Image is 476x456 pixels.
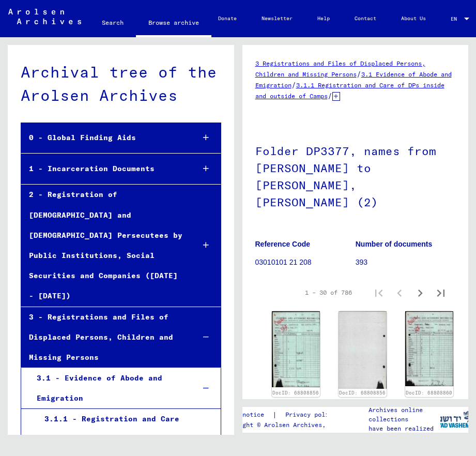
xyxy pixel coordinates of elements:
[21,159,186,179] div: 1 - Incarceration Documents
[356,257,455,268] p: 393
[291,80,296,89] span: /
[255,81,444,100] a: 3.1.1 Registration and Care of DPs inside and outside of Camps
[389,6,438,31] a: About Us
[21,185,186,306] div: 2 - Registration of [DEMOGRAPHIC_DATA] and [DEMOGRAPHIC_DATA] Persecutees by Public Institutions,...
[29,368,187,408] div: 3.1 - Evidence of Abode and Emigration
[305,6,342,31] a: Help
[356,240,433,248] b: Number of documents
[221,409,272,420] a: Legal notice
[255,257,355,268] p: 03010101 21 208
[21,60,221,107] div: Archival tree of the Arolsen Archives
[255,127,456,224] h1: Folder DP3377, names from [PERSON_NAME] to [PERSON_NAME], [PERSON_NAME] (2)
[206,6,249,31] a: Donate
[431,282,451,303] button: Last page
[328,91,332,100] span: /
[405,311,453,386] img: 001.jpg
[451,16,462,22] span: EN
[136,10,211,37] a: Browse archive
[339,311,387,389] img: 002.jpg
[368,396,440,424] p: The Arolsen Archives online collections
[272,390,319,396] a: DocID: 68808856
[339,390,386,396] a: DocID: 68808856
[368,424,440,443] p: have been realized in partnership with
[21,128,186,148] div: 0 - Global Finding Aids
[221,420,348,430] p: Copyright © Arolsen Archives, 2021
[342,6,389,31] a: Contact
[357,69,361,79] span: /
[255,59,425,78] a: 3 Registrations and Files of Displaced Persons, Children and Missing Persons
[410,282,431,303] button: Next page
[277,409,348,420] a: Privacy policy
[255,240,311,248] b: Reference Code
[368,282,389,303] button: First page
[406,390,452,396] a: DocID: 68808860
[89,10,136,35] a: Search
[221,409,348,420] div: |
[435,406,474,432] img: yv_logo.png
[8,9,81,24] img: Arolsen_neg.svg
[272,311,320,388] img: 001.jpg
[21,307,186,368] div: 3 - Registrations and Files of Displaced Persons, Children and Missing Persons
[389,282,410,303] button: Previous page
[305,288,352,297] div: 1 – 30 of 786
[249,6,305,31] a: Newsletter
